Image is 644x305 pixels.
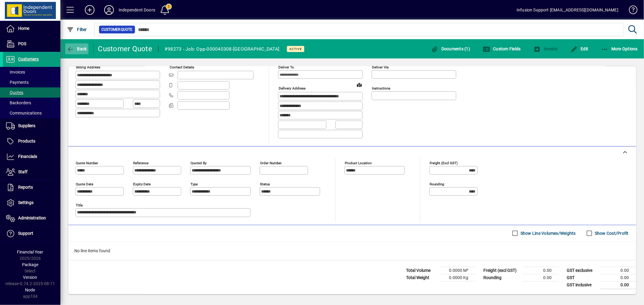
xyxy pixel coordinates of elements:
mat-label: Deliver To [278,65,294,69]
td: Freight (excl GST) [480,267,523,274]
span: Node [25,288,35,292]
div: No line items found [68,242,636,260]
td: Rounding [480,274,523,281]
button: Edit [569,43,590,54]
mat-label: Instructions [372,86,390,90]
mat-label: Deliver via [372,65,389,69]
a: Products [3,134,60,149]
mat-label: Order number [260,161,282,165]
button: Back [65,43,88,54]
span: Support [18,231,33,236]
a: Financials [3,149,60,164]
span: Package [22,262,38,267]
button: More Options [600,43,639,54]
span: Reports [18,185,33,190]
div: Customer Quote [98,44,152,54]
span: More Options [601,46,638,51]
td: 0.0000 M³ [439,267,476,274]
span: Invoices [6,70,25,74]
mat-label: Reference [133,161,149,165]
button: Invoice [532,43,559,54]
span: Suppliers [18,123,35,128]
td: GST inclusive [564,281,600,289]
mat-label: Rounding [430,182,444,186]
span: Quotes [6,90,23,95]
a: Reports [3,180,60,195]
td: 0.00 [600,274,636,281]
span: Backorders [6,100,31,105]
td: 0.00 [600,281,636,289]
a: Home [3,21,60,36]
span: Settings [18,200,34,205]
a: View on map [354,80,364,90]
span: Financial Year [17,250,43,254]
app-page-header-button: Back [60,43,94,54]
a: Staff [3,165,60,180]
td: 0.00 [523,274,559,281]
td: 0.00 [523,267,559,274]
label: Show Line Volumes/Weights [519,230,576,236]
a: Payments [3,77,60,87]
a: Settings [3,195,60,210]
span: Invoice [533,46,558,51]
span: Filter [67,27,87,32]
mat-label: Status [260,182,270,186]
td: GST exclusive [564,267,600,274]
button: Custom Fields [481,43,522,54]
a: View on map [152,59,162,68]
mat-label: Product location [345,161,372,165]
span: Payments [6,80,29,85]
a: POS [3,36,60,52]
a: Communications [3,108,60,118]
span: Active [289,47,302,51]
div: Infusion Support [EMAIL_ADDRESS][DOMAIN_NAME] [517,5,618,15]
span: Edit [570,46,588,51]
span: Customer Quote [101,27,133,33]
span: Custom Fields [483,46,521,51]
mat-label: Title [76,203,83,207]
td: 0.0000 Kg [439,274,476,281]
span: Products [18,139,35,143]
span: Staff [18,169,27,174]
a: Invoices [3,67,60,77]
a: Suppliers [3,118,60,134]
a: Backorders [3,98,60,108]
button: Filter [65,24,88,35]
span: POS [18,41,26,46]
button: Documents (1) [429,43,472,54]
button: Profile [99,5,119,15]
span: Home [18,26,29,31]
span: Back [67,46,87,51]
td: Total Weight [403,274,439,281]
mat-label: Quoted by [191,161,207,165]
mat-label: Type [191,182,198,186]
td: GST [564,274,600,281]
a: Support [3,226,60,241]
mat-label: Expiry date [133,182,151,186]
button: Add [80,5,99,15]
a: Knowledge Base [624,1,636,21]
span: Customers [18,57,39,61]
a: Administration [3,211,60,226]
mat-label: Quote date [76,182,93,186]
span: Administration [18,215,46,220]
a: Quotes [3,87,60,98]
mat-label: Quote number [76,161,98,165]
span: Version [23,275,37,280]
td: Total Volume [403,267,439,274]
div: Independent Doors [119,5,155,15]
div: #98273 - Job: Opp-000040308-[GEOGRAPHIC_DATA] [165,44,279,54]
span: Financials [18,154,37,159]
span: Documents (1) [431,46,470,51]
mat-label: Freight (excl GST) [430,161,458,165]
span: Communications [6,111,42,115]
td: 0.00 [600,267,636,274]
label: Show Cost/Profit [594,230,629,236]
